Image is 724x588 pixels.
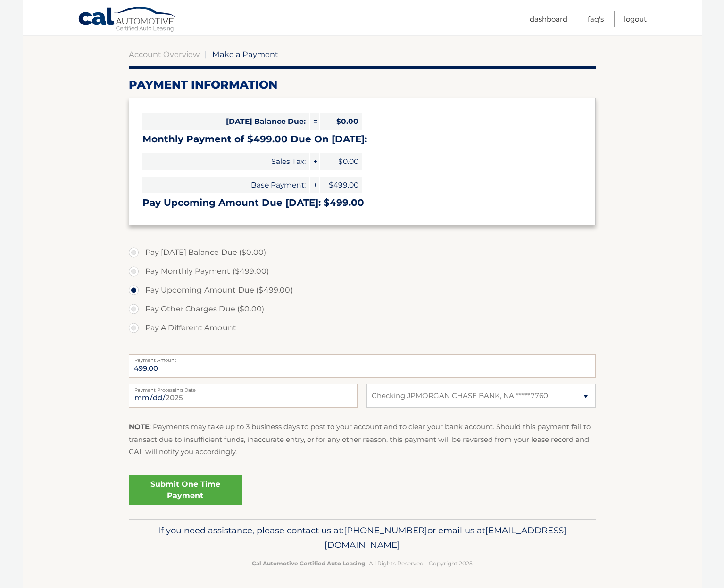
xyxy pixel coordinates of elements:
a: Account Overview [129,49,200,59]
span: Sales Tax: [142,153,309,170]
span: Base Payment: [142,177,309,193]
label: Pay Other Charges Due ($0.00) [129,300,596,318]
span: + [310,153,319,170]
span: $499.00 [320,177,362,193]
input: Payment Amount [129,354,596,378]
input: Payment Date [129,384,358,408]
label: Pay [DATE] Balance Due ($0.00) [129,243,596,262]
a: FAQ's [588,11,604,27]
span: $0.00 [320,113,362,130]
span: | [205,49,207,59]
label: Payment Amount [129,354,596,362]
span: = [310,113,319,130]
span: [PHONE_NUMBER] [344,525,427,536]
a: Dashboard [530,11,567,27]
strong: NOTE [129,422,150,431]
label: Payment Processing Date [129,384,358,392]
h3: Monthly Payment of $499.00 Due On [DATE]: [142,133,582,145]
span: + [310,177,319,193]
h2: Payment Information [129,78,596,92]
span: [DATE] Balance Due: [142,113,309,130]
a: Submit One Time Payment [129,475,242,505]
a: Logout [624,11,647,27]
p: If you need assistance, please contact us at: or email us at [135,523,590,553]
label: Pay Upcoming Amount Due ($499.00) [129,281,596,300]
span: Make a Payment [212,49,278,59]
p: - All Rights Reserved - Copyright 2025 [135,558,590,568]
strong: Cal Automotive Certified Auto Leasing [252,560,365,567]
p: : Payments may take up to 3 business days to post to your account and to clear your bank account.... [129,421,596,458]
h3: Pay Upcoming Amount Due [DATE]: $499.00 [142,197,582,209]
label: Pay A Different Amount [129,318,596,337]
label: Pay Monthly Payment ($499.00) [129,262,596,281]
a: Cal Automotive [78,6,177,33]
span: $0.00 [320,153,362,170]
